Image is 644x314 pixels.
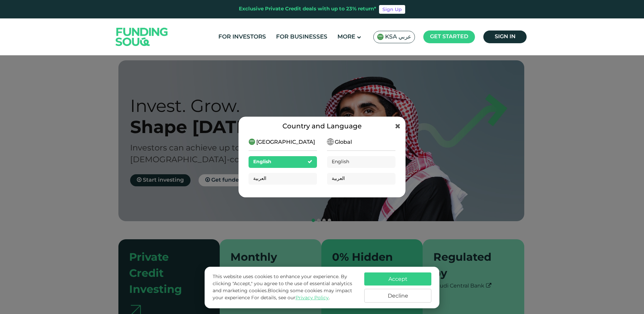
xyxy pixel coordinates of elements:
button: Accept [364,272,431,286]
span: Blocking some cookies may impact your experience [213,289,352,300]
a: Sign Up [379,5,405,14]
span: العربية [253,176,266,181]
p: This website uses cookies to enhance your experience. By clicking "Accept," you agree to the use ... [213,273,358,302]
a: Privacy Policy [296,296,329,300]
span: English [253,160,271,164]
button: Decline [364,289,431,303]
a: Sign in [483,30,527,43]
span: Sign in [495,34,516,39]
img: Logo [109,20,175,54]
span: More [337,34,355,40]
img: SA Flag [327,138,334,145]
div: Exclusive Private Credit deals with up to 23% return* [239,5,376,13]
span: KSA عربي [385,33,411,41]
a: For Investors [217,32,268,43]
span: English [332,160,349,164]
a: For Businesses [274,32,329,43]
span: For details, see our . [251,296,330,300]
img: SA Flag [377,34,384,40]
span: العربية [332,176,345,181]
img: SA Flag [249,138,255,145]
span: [GEOGRAPHIC_DATA] [256,138,315,146]
span: Global [335,138,352,146]
div: Country and Language [249,122,395,132]
span: Get started [430,34,468,39]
